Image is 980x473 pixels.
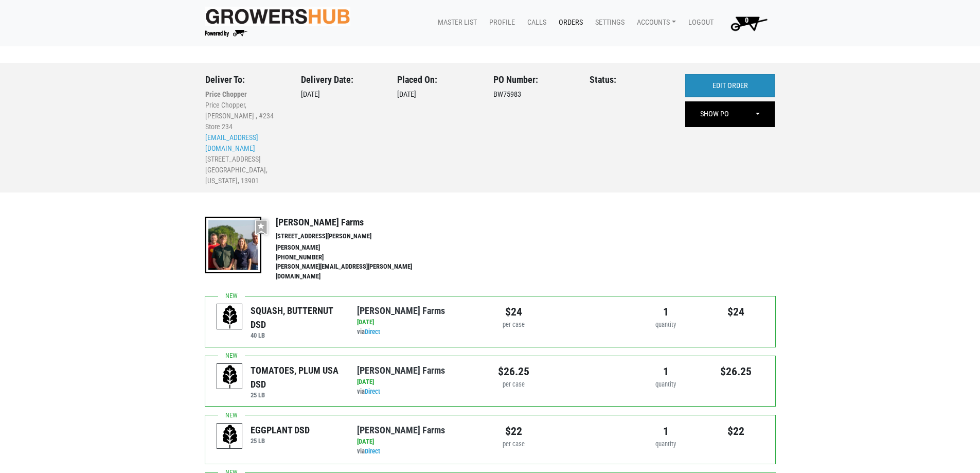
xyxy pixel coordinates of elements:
[709,363,764,380] div: $26.25
[587,13,629,32] a: Settings
[205,100,286,121] li: Price Chopper, [PERSON_NAME] , #234
[276,262,434,282] li: [PERSON_NAME][EMAIL_ADDRESS][PERSON_NAME][DOMAIN_NAME]
[205,165,286,186] li: [GEOGRAPHIC_DATA], [US_STATE], 13901
[397,74,478,85] h3: Placed On:
[629,13,680,32] a: Accounts
[217,364,243,390] img: placeholder-variety-43d6402dacf2d531de610a020419775a.svg
[357,365,445,376] a: [PERSON_NAME] Farms
[205,121,286,132] li: Store 234
[638,423,693,440] div: 1
[498,380,529,390] div: per case
[397,74,478,187] div: [DATE]
[205,7,351,26] img: original-fc7597fdc6adbb9d0e2ae620e786d1a2.jpg
[655,380,676,388] span: quantity
[205,133,258,152] a: [EMAIL_ADDRESS][DOMAIN_NAME]
[680,13,718,32] a: Logout
[493,74,574,85] h3: PO Number:
[251,437,310,445] h6: 25 LB
[357,305,445,316] a: [PERSON_NAME] Farms
[205,30,247,37] img: Powered by Big Wheelbarrow
[638,363,693,380] div: 1
[498,304,529,320] div: $24
[430,13,481,32] a: Master List
[276,253,434,262] li: [PHONE_NUMBER]
[357,377,482,387] div: [DATE]
[365,328,380,336] a: Direct
[276,217,434,228] h4: [PERSON_NAME] Farms
[217,424,243,449] img: placeholder-variety-43d6402dacf2d531de610a020419775a.svg
[726,13,772,33] img: Cart
[357,318,482,327] div: [DATE]
[493,90,521,99] span: BW75983
[498,423,529,440] div: $22
[205,154,286,165] li: [STREET_ADDRESS]
[205,74,286,85] h3: Deliver To:
[357,437,482,447] div: [DATE]
[357,425,445,435] a: [PERSON_NAME] Farms
[718,13,776,33] a: 0
[655,321,676,328] span: quantity
[745,16,749,25] span: 0
[365,388,380,395] a: Direct
[357,377,482,397] div: via
[205,90,247,98] b: Price Chopper
[498,363,529,380] div: $26.25
[519,13,550,32] a: Calls
[685,74,775,98] a: EDIT ORDER
[638,304,693,320] div: 1
[276,232,434,241] li: [STREET_ADDRESS][PERSON_NAME]
[301,74,382,85] h3: Delivery Date:
[251,363,342,391] div: TOMATOES, PLUM USA DSD
[357,437,482,457] div: via
[301,74,382,187] div: [DATE]
[686,102,743,126] a: SHOW PO
[357,318,482,337] div: via
[498,320,529,330] div: per case
[251,423,310,437] div: EGGPLANT DSD
[590,74,670,85] h3: Status:
[709,304,764,320] div: $24
[217,304,243,330] img: placeholder-variety-43d6402dacf2d531de610a020419775a.svg
[365,447,380,455] a: Direct
[655,440,676,448] span: quantity
[709,423,764,440] div: $22
[251,391,342,399] h6: 25 LB
[276,243,434,253] li: [PERSON_NAME]
[498,440,529,449] div: per case
[205,217,261,273] img: thumbnail-8a08f3346781c529aa742b86dead986c.jpg
[481,13,519,32] a: Profile
[251,304,342,331] div: SQUASH, BUTTERNUT DSD
[251,331,342,339] h6: 40 LB
[550,13,587,32] a: Orders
